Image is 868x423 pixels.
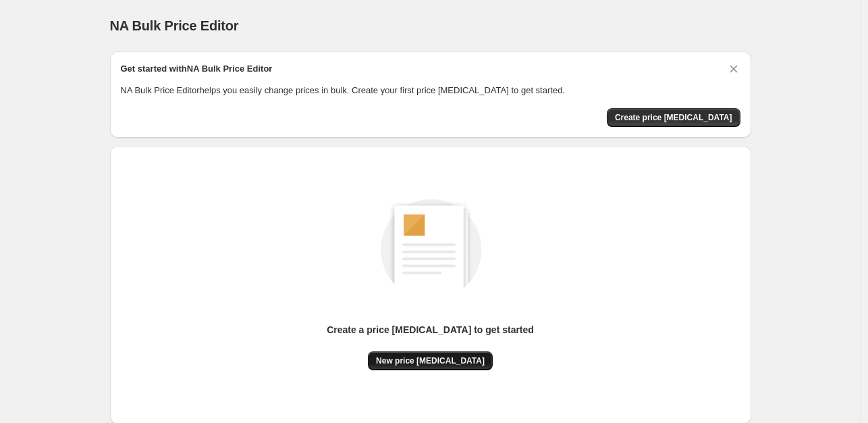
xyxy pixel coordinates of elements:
[110,18,239,33] span: NA Bulk Price Editor
[368,351,493,370] button: New price [MEDICAL_DATA]
[615,112,732,123] span: Create price [MEDICAL_DATA]
[327,323,534,337] p: Create a price [MEDICAL_DATA] to get started
[376,355,485,366] span: New price [MEDICAL_DATA]
[121,84,740,97] p: NA Bulk Price Editor helps you easily change prices in bulk. Create your first price [MEDICAL_DAT...
[727,62,740,76] button: Dismiss card
[607,108,740,127] button: Create price change job
[121,62,273,76] h2: Get started with NA Bulk Price Editor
